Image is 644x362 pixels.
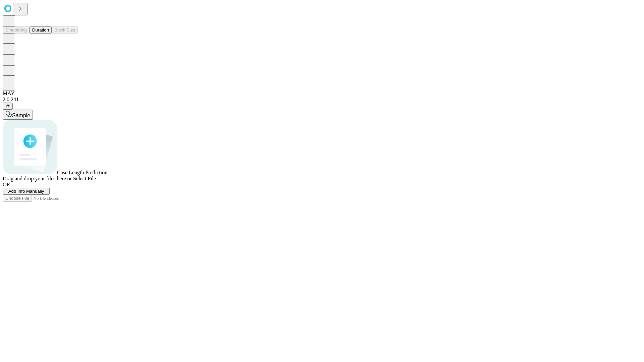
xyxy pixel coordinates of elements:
[3,90,641,97] div: MAY
[3,97,641,103] div: 2.0.241
[73,176,96,181] span: Select File
[8,189,44,194] span: Add Info Manually
[3,103,13,110] button: @
[3,26,30,34] button: Smoothing
[57,170,107,175] span: Case Length Prediction
[52,26,78,34] button: Block Size
[5,104,10,109] span: @
[3,176,72,181] span: Drag and drop your files here or
[30,26,52,34] button: Duration
[12,113,30,118] span: Sample
[3,182,10,187] span: OR
[3,188,50,195] button: Add Info Manually
[3,110,33,120] button: Sample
